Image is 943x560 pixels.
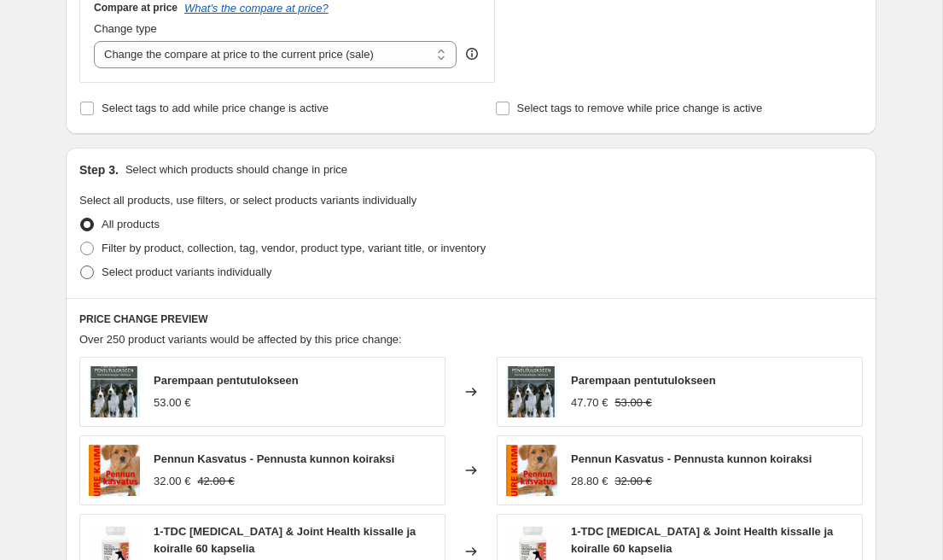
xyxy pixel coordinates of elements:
[94,1,178,15] h3: Compare at price
[79,194,416,207] span: Select all products, use filters, or select products variants individually
[154,374,299,387] span: Parempaan pentutulokseen
[94,22,157,35] span: Change type
[506,366,557,417] img: 16854_kuva_80x.jpg
[517,102,763,114] span: Select tags to remove while price change is active
[154,394,190,411] div: 53.00 €
[79,161,119,178] h2: Step 3.
[571,452,812,465] span: Pennun Kasvatus - Pennusta kunnon koiraksi
[154,525,416,555] span: 1-TDC [MEDICAL_DATA] & Joint Health kissalle ja koiralle 60 kapselia
[614,394,651,411] strike: 53.00 €
[154,473,190,490] div: 32.00 €
[571,473,608,490] div: 28.80 €
[102,102,329,114] span: Select tags to add while price change is active
[125,161,347,178] p: Select which products should change in price
[102,242,486,254] span: Filter by product, collection, tag, vendor, product type, variant title, or inventory
[571,374,716,387] span: Parempaan pentutulokseen
[102,218,160,230] span: All products
[79,333,402,346] span: Over 250 product variants would be affected by this price change:
[463,45,480,62] div: help
[89,445,140,496] img: 16855_kuva_80x.jpg
[571,525,833,555] span: 1-TDC [MEDICAL_DATA] & Joint Health kissalle ja koiralle 60 kapselia
[102,265,271,278] span: Select product variants individually
[89,366,140,417] img: 16854_kuva_80x.jpg
[506,445,557,496] img: 16855_kuva_80x.jpg
[571,394,608,411] div: 47.70 €
[197,473,234,490] strike: 42.00 €
[79,312,863,326] h6: PRICE CHANGE PREVIEW
[154,452,394,465] span: Pennun Kasvatus - Pennusta kunnon koiraksi
[184,2,329,15] button: What's the compare at price?
[614,473,651,490] strike: 32.00 €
